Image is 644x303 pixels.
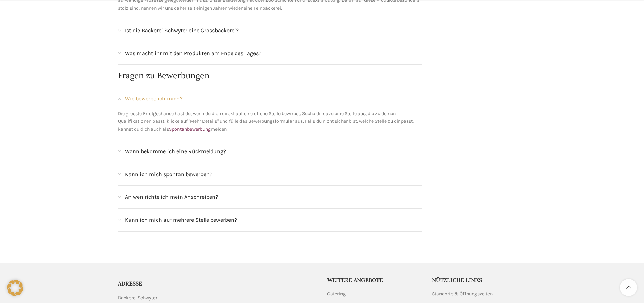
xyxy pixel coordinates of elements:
[125,170,212,179] span: Kann ich mich spontan bewerben?
[327,276,422,284] h5: Weitere Angebote
[118,72,422,80] h2: Fragen zu Bewerbungen
[125,49,261,58] span: Was macht ihr mit den Produkten am Ende des Tages?
[432,291,493,298] a: Standorte & Öffnungszeiten
[125,147,226,156] span: Wann bekomme ich eine Rückmeldung?
[169,126,211,132] a: Spontanbewerbung
[125,216,237,225] span: Kann ich mich auf mehrere Stelle bewerben?
[125,94,183,103] span: Wie bewerbe ich mich?
[620,279,637,296] a: Scroll to top button
[327,291,346,298] a: Catering
[118,294,157,302] span: Bäckerei Schwyter
[125,26,239,35] span: Ist die Bäckerei Schwyter eine Grossbäckerei?
[118,280,142,287] span: ADRESSE
[432,276,527,284] h5: Nützliche Links
[125,193,218,202] span: An wen richte ich mein Anschreiben?
[118,110,422,133] p: Die grösste Erfolgschance hast du, wenn du dich direkt auf eine offene Stelle bewirbst. Suche dir...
